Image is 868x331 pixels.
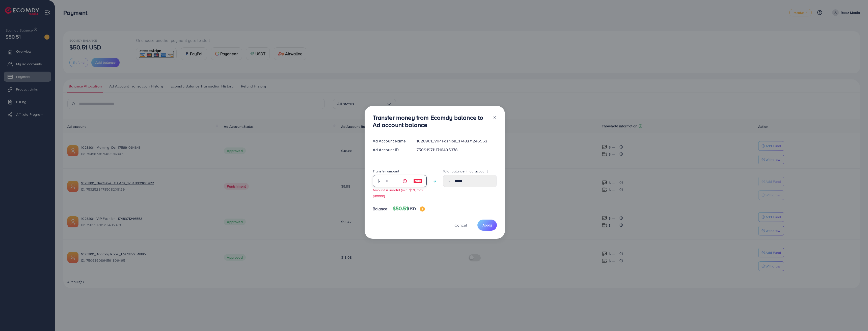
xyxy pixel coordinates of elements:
label: Total balance in ad account [443,169,488,174]
div: 7509197111716495378 [413,147,501,153]
small: Amount is invalid (min: $10, max: $10000) [373,188,424,198]
h3: Transfer money from Ecomdy balance to Ad account balance [373,114,489,129]
span: Cancel [454,222,467,228]
button: Apply [477,220,497,230]
iframe: Chat [847,308,864,327]
img: image [413,178,422,184]
span: USD [408,206,416,212]
span: Apply [482,223,492,228]
div: Ad Account Name [369,138,413,144]
h4: $50.51 [393,205,425,212]
button: Cancel [448,220,473,230]
div: 1028901_VIP Fashion_1748371246553 [413,138,501,144]
span: Balance: [373,206,389,212]
div: Ad Account ID [369,147,413,153]
img: image [420,206,425,212]
label: Transfer amount [373,169,399,174]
